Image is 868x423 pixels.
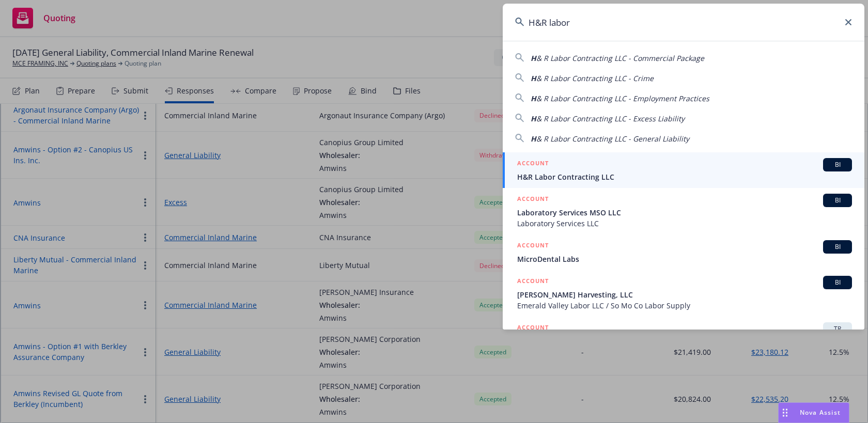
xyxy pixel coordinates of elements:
span: TR [827,324,848,334]
h5: ACCOUNT [517,240,549,253]
span: & R Labor Contracting LLC - Commercial Package [536,53,704,63]
span: Emerald Valley Labor LLC / So Mo Co Labor Supply [517,300,852,311]
span: & R Labor Contracting LLC - Employment Practices [536,93,709,103]
h5: ACCOUNT [517,322,549,335]
a: ACCOUNTBIH&R Labor Contracting LLC [503,152,864,188]
span: Nova Assist [800,408,841,417]
span: H [531,114,536,123]
h5: ACCOUNT [517,194,549,206]
span: & R Labor Contracting LLC - Crime [536,73,654,83]
span: BI [827,160,848,169]
span: BI [827,242,848,252]
span: BI [827,196,848,205]
span: MicroDental Labs [517,254,852,264]
span: H [531,93,536,103]
span: & R Labor Contracting LLC - Excess Liability [536,114,685,123]
input: Search... [503,4,864,41]
span: Laboratory Services MSO LLC [517,207,852,218]
a: ACCOUNTTR [503,317,864,352]
span: [PERSON_NAME] Harvesting, LLC [517,289,852,300]
span: BI [827,278,848,287]
span: Laboratory Services LLC [517,218,852,229]
a: ACCOUNTBI[PERSON_NAME] Harvesting, LLCEmerald Valley Labor LLC / So Mo Co Labor Supply [503,270,864,317]
span: H&R Labor Contracting LLC [517,171,852,182]
span: & R Labor Contracting LLC - General Liability [536,134,689,144]
h5: ACCOUNT [517,158,549,170]
span: H [531,73,536,83]
a: ACCOUNTBILaboratory Services MSO LLCLaboratory Services LLC [503,188,864,234]
h5: ACCOUNT [517,276,549,288]
a: ACCOUNTBIMicroDental Labs [503,234,864,270]
button: Nova Assist [778,402,849,423]
span: H [531,53,536,63]
div: Drag to move [779,403,792,422]
span: H [531,134,536,144]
